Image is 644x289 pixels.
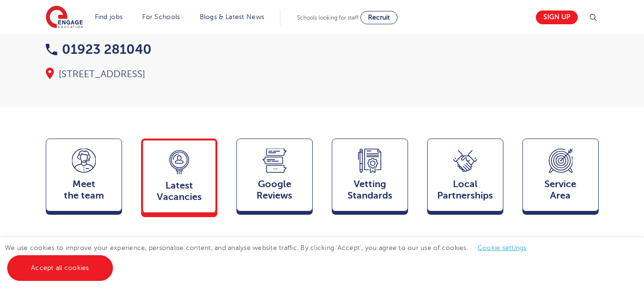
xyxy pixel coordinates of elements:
[297,14,358,21] span: Schools looking for staff
[7,255,113,281] a: Accept all cookies
[142,13,180,20] a: For Schools
[242,179,307,201] span: Google Reviews
[332,139,408,216] a: VettingStandards
[5,244,536,271] span: We use cookies to improve your experience, personalise content, and analyse website traffic. By c...
[95,13,123,20] a: Find jobs
[528,179,593,201] span: Service Area
[46,68,313,81] div: [STREET_ADDRESS]
[236,139,313,216] a: GoogleReviews
[46,6,83,30] img: Engage Education
[148,180,211,203] span: Latest Vacancies
[141,139,217,217] a: LatestVacancies
[200,13,265,20] a: Blogs & Latest News
[337,179,403,201] span: Vetting Standards
[368,14,390,21] span: Recruit
[522,139,599,216] a: ServiceArea
[51,179,117,201] span: Meet the team
[478,244,527,251] a: Cookie settings
[360,11,398,24] a: Recruit
[432,179,498,201] span: Local Partnerships
[46,42,152,57] a: 01923 281040
[46,139,122,216] a: Meetthe team
[427,139,503,216] a: Local Partnerships
[536,10,578,24] a: Sign up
